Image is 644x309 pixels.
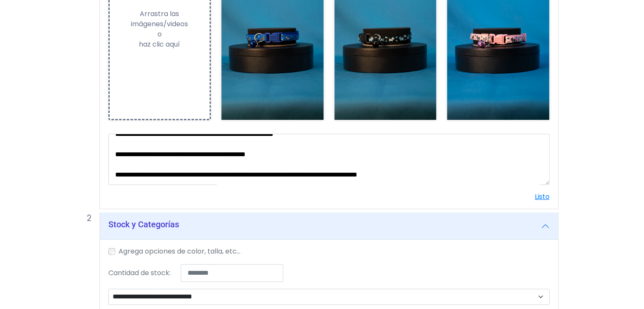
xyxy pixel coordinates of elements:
label: Agrega opciones de color, talla, etc... [119,246,240,257]
h5: Stock y Categorías [108,219,179,229]
button: Stock y Categorías [100,212,558,240]
label: Cantidad de stock: [108,268,171,278]
a: Listo [535,192,550,201]
div: Arrastra las imágenes/videos o haz clic aquí [110,9,210,50]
